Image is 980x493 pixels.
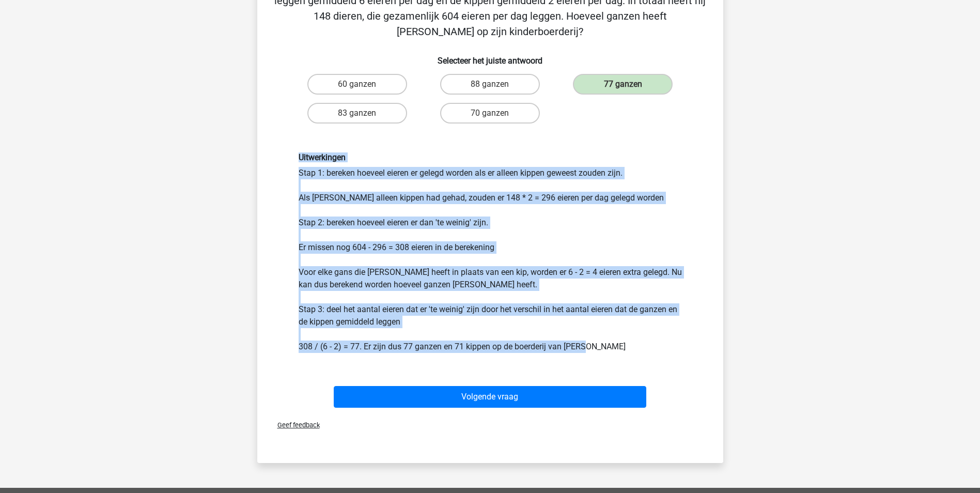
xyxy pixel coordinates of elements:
span: Geef feedback [269,421,320,429]
h6: Selecteer het juiste antwoord [274,48,707,66]
h6: Uitwerkingen [299,152,682,162]
label: 60 ganzen [307,74,407,95]
div: Stap 1: bereken hoeveel eieren er gelegd worden als er alleen kippen geweest zouden zijn. Als [PE... [291,152,690,352]
label: 83 ganzen [307,103,407,124]
label: 77 ganzen [573,74,673,95]
label: 70 ganzen [440,103,540,124]
label: 88 ganzen [440,74,540,95]
button: Volgende vraag [334,386,646,408]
